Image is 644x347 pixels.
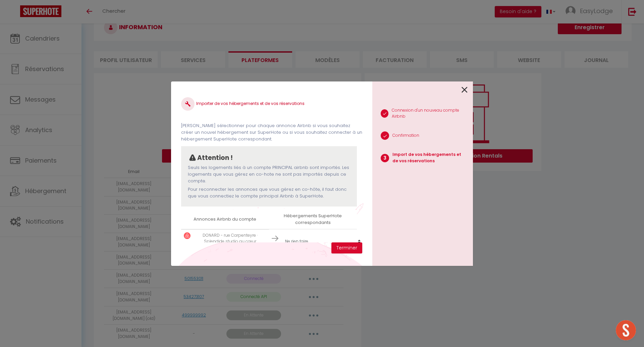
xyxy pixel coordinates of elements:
[616,320,636,340] div: Ouvrir le chat
[181,122,362,143] p: [PERSON_NAME] sélectionner pour chaque annonce Airbnb si vous souhaitez créer un nouvel hébergeme...
[194,232,266,251] p: DONARD - rue Carpenteyre · Splendide studio au cœur historique de [GEOGRAPHIC_DATA]
[381,154,389,162] span: 3
[181,97,362,111] h4: Importer de vos hébergements et de vos réservations
[188,164,350,185] p: Seuls les logements liés à un compte PRINCIPAL airbnb sont importés. Les logements que vous gérez...
[197,153,233,163] p: Attention !
[269,210,357,229] th: Hébergements SuperHote correspondants
[392,152,468,164] p: Import de vos hébergements et de vos réservations
[181,210,269,229] th: Annonces Airbnb du compte
[331,242,362,254] button: Terminer
[188,186,350,200] p: Pour reconnecter les annonces que vous gérez en co-hôte, il faut donc que vous connectiez le comp...
[392,107,468,120] p: Connexion d'un nouveau compte Airbnb
[392,132,419,139] p: Confirmation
